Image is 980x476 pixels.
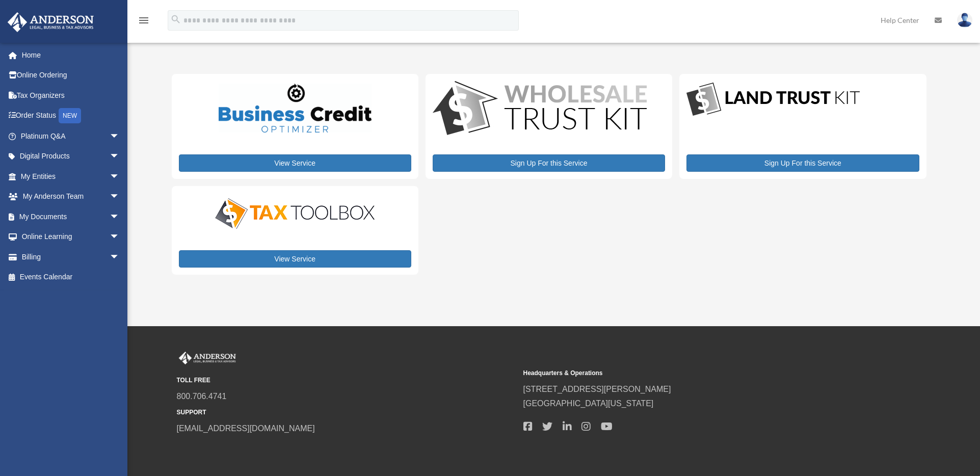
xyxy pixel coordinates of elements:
a: Digital Productsarrow_drop_down [7,146,130,167]
a: My Entitiesarrow_drop_down [7,166,135,187]
span: arrow_drop_down [110,166,130,187]
a: My Documentsarrow_drop_down [7,206,135,227]
a: Billingarrow_drop_down [7,247,135,267]
a: Platinum Q&Aarrow_drop_down [7,126,135,146]
a: Sign Up For this Service [686,154,919,172]
span: arrow_drop_down [110,206,130,227]
a: Sign Up For this Service [433,154,665,172]
a: Order StatusNEW [7,105,135,126]
a: My Anderson Teamarrow_drop_down [7,187,135,207]
img: Anderson Advisors Platinum Portal [5,12,97,32]
small: TOLL FREE [177,375,516,386]
span: arrow_drop_down [110,247,130,268]
a: Events Calendar [7,267,135,287]
a: [STREET_ADDRESS][PERSON_NAME] [523,385,671,393]
a: Online Learningarrow_drop_down [7,227,135,247]
a: Online Ordering [7,65,135,86]
a: menu [138,18,150,27]
img: Anderson Advisors Platinum Portal [177,352,238,365]
a: [EMAIL_ADDRESS][DOMAIN_NAME] [177,424,315,433]
a: 800.706.4741 [177,392,227,401]
i: search [170,14,181,25]
a: Home [7,45,135,65]
div: NEW [59,108,81,123]
img: WS-Trust-Kit-lgo-1.jpg [433,81,647,138]
span: arrow_drop_down [110,227,130,248]
small: Headquarters & Operations [523,368,863,379]
a: View Service [179,250,411,268]
a: View Service [179,154,411,172]
span: arrow_drop_down [110,146,130,167]
small: SUPPORT [177,407,516,418]
a: [GEOGRAPHIC_DATA][US_STATE] [523,399,654,408]
img: LandTrust_lgo-1.jpg [686,81,860,118]
a: Tax Organizers [7,85,135,105]
span: arrow_drop_down [110,187,130,207]
i: menu [138,14,150,27]
img: User Pic [957,13,972,28]
span: arrow_drop_down [110,126,130,147]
